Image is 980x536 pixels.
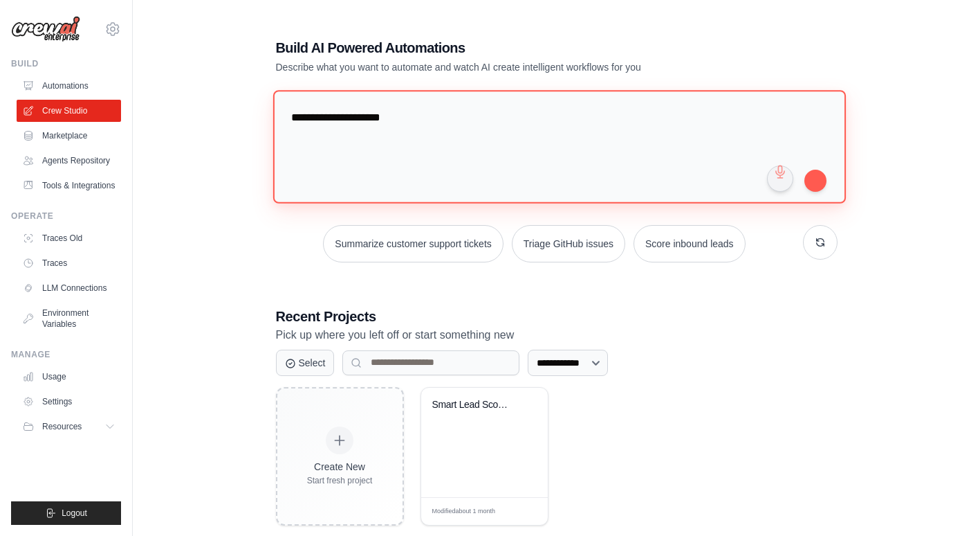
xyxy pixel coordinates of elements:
[42,421,82,432] span: Resources
[17,150,121,172] a: Agents Repository
[432,399,516,411] div: Smart Lead Scoring & Routing System
[17,416,121,438] button: Resources
[323,225,503,262] button: Summarize customer support tickets
[11,211,121,222] div: Operate
[62,508,87,519] span: Logout
[17,391,121,413] a: Settings
[307,460,373,474] div: Create New
[17,100,121,122] a: Crew Studio
[11,58,121,69] div: Build
[17,125,121,147] a: Marketplace
[803,225,838,260] button: Get new suggestions
[276,38,741,57] h1: Build AI Powered Automations
[911,470,980,536] iframe: Chat Widget
[17,227,121,249] a: Traces Old
[276,60,741,74] p: Describe what you want to automate and watch AI create intelligent workflows for you
[432,507,496,517] span: Modified about 1 month
[17,366,121,388] a: Usage
[634,225,746,262] button: Score inbound leads
[307,475,373,486] div: Start fresh project
[11,16,80,42] img: Logo
[276,326,838,344] p: Pick up where you left off or start something new
[17,302,121,335] a: Environment Variables
[17,175,121,197] a: Tools & Integrations
[11,501,121,525] button: Logout
[767,166,793,192] button: Click to speak your automation idea
[17,252,121,274] a: Traces
[17,75,121,97] a: Automations
[276,307,838,326] h3: Recent Projects
[512,225,625,262] button: Triage GitHub issues
[515,506,526,517] span: Edit
[11,349,121,360] div: Manage
[17,277,121,299] a: LLM Connections
[276,350,335,376] button: Select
